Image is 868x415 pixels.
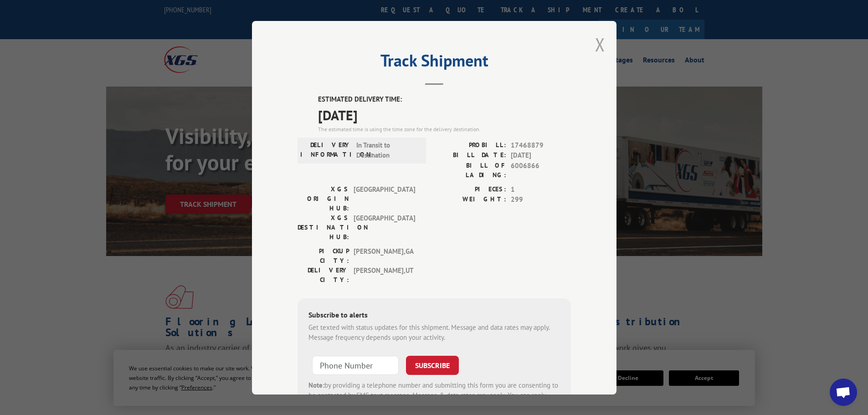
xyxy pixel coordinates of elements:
[308,380,560,411] div: by providing a telephone number and submitting this form you are consenting to be contacted by SM...
[511,195,571,205] span: 299
[434,150,506,161] label: BILL DATE:
[308,309,560,322] div: Subscribe to alerts
[511,160,571,179] span: 6006866
[434,160,506,179] label: BILL OF LADING:
[308,322,560,343] div: Get texted with status updates for this shipment. Message and data rates may apply. Message frequ...
[356,140,418,160] span: In Transit to Destination
[318,125,571,133] div: The estimated time is using the time zone for the delivery destination.
[308,380,324,389] strong: Note:
[434,140,506,150] label: PROBILL:
[318,94,571,105] label: ESTIMATED DELIVERY TIME:
[300,140,352,160] label: DELIVERY INFORMATION:
[298,184,349,213] label: XGS ORIGIN HUB:
[511,184,571,195] span: 1
[298,54,571,72] h2: Track Shipment
[312,355,399,374] input: Phone Number
[434,195,506,205] label: WEIGHT:
[354,246,415,265] span: [PERSON_NAME] , GA
[511,150,571,161] span: [DATE]
[511,140,571,150] span: 17468879
[354,265,415,284] span: [PERSON_NAME] , UT
[318,104,571,125] span: [DATE]
[406,355,459,374] button: SUBSCRIBE
[434,184,506,195] label: PIECES:
[830,379,857,406] a: Open chat
[298,265,349,284] label: DELIVERY CITY:
[354,184,415,213] span: [GEOGRAPHIC_DATA]
[298,213,349,241] label: XGS DESTINATION HUB:
[354,213,415,241] span: [GEOGRAPHIC_DATA]
[595,32,605,56] button: Close modal
[298,246,349,265] label: PICKUP CITY:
